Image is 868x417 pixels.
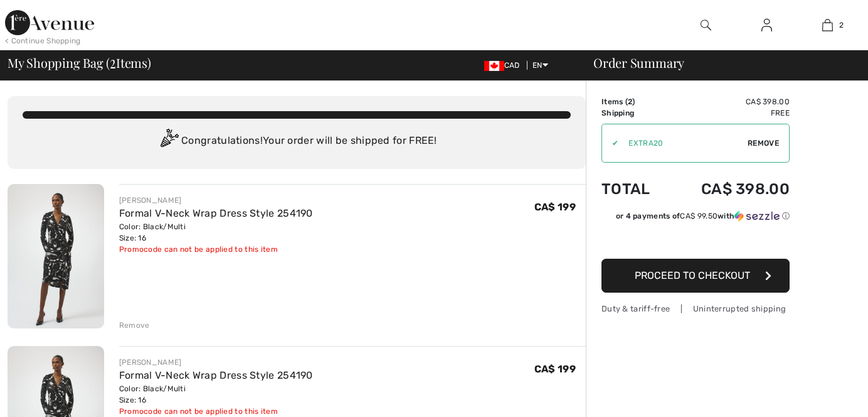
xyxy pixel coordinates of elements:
[484,61,525,70] span: CAD
[601,226,790,254] iframe: PayPal-paypal
[8,57,151,69] span: My Shopping Bag ( Items)
[601,96,668,107] td: Items ( )
[119,383,313,406] div: Color: Black/Multi Size: 16
[618,124,748,162] input: Promo code
[761,18,772,33] img: My Info
[156,129,181,154] img: Congratulation2.svg
[616,210,790,222] div: or 4 payments of with
[701,18,711,33] img: search the website
[668,107,790,119] td: Free
[798,18,857,33] a: 2
[119,369,313,381] a: Formal V-Neck Wrap Dress Style 254190
[601,303,790,315] div: Duty & tariff-free | Uninterrupted shipping
[748,138,779,149] span: Remove
[751,18,782,33] a: Sign In
[5,10,94,35] img: 1ère Avenue
[628,97,632,106] span: 2
[8,184,104,328] img: Formal V-Neck Wrap Dress Style 254190
[119,320,150,331] div: Remove
[601,168,668,210] td: Total
[680,212,717,220] span: CA$ 99.50
[839,19,844,31] span: 2
[601,210,790,226] div: or 4 payments ofCA$ 99.50withSezzle Click to learn more about Sezzle
[119,207,313,219] a: Formal V-Neck Wrap Dress Style 254190
[119,244,313,255] div: Promocode can not be applied to this item
[668,168,790,210] td: CA$ 398.00
[635,269,750,281] span: Proceed to Checkout
[484,61,504,71] img: Canadian Dollar
[788,379,855,411] iframe: Opens a widget where you can find more information
[734,210,780,222] img: Sezzle
[119,221,313,244] div: Color: Black/Multi Size: 16
[822,18,833,33] img: My Bag
[601,107,668,119] td: Shipping
[578,57,860,69] div: Order Summary
[5,35,81,46] div: < Continue Shopping
[119,406,313,417] div: Promocode can not be applied to this item
[668,96,790,107] td: CA$ 398.00
[23,129,571,154] div: Congratulations! Your order will be shipped for FREE!
[110,53,116,70] span: 2
[602,138,618,149] div: ✔
[119,195,313,206] div: [PERSON_NAME]
[532,61,548,70] span: EN
[534,363,576,375] span: CA$ 199
[601,259,790,293] button: Proceed to Checkout
[119,357,313,368] div: [PERSON_NAME]
[534,201,576,213] span: CA$ 199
